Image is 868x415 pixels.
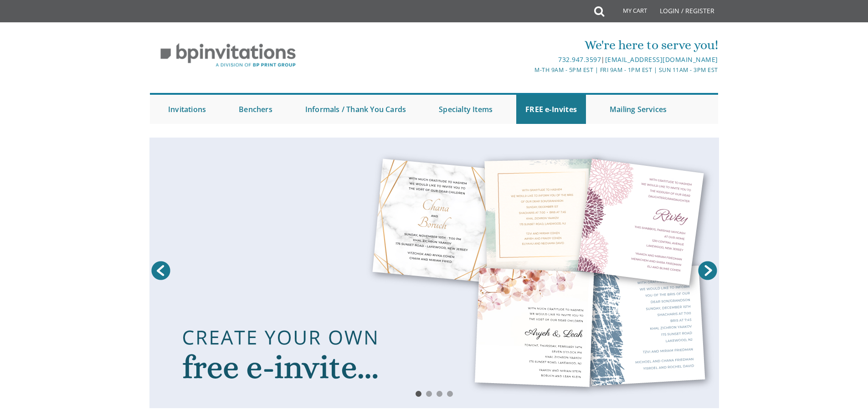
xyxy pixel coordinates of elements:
[603,1,653,24] a: My Cart
[230,95,282,124] a: Benchers
[430,95,502,124] a: Specialty Items
[159,95,215,124] a: Invitations
[340,54,718,65] div: |
[601,95,676,124] a: Mailing Services
[296,95,415,124] a: Informals / Thank You Cards
[150,36,306,74] img: BP Invitation Loft
[696,259,719,282] a: Next
[340,36,718,54] div: We're here to serve you!
[149,259,172,282] a: Prev
[558,55,601,64] a: 732.947.3597
[605,55,718,64] a: [EMAIL_ADDRESS][DOMAIN_NAME]
[516,95,586,124] a: FREE e-Invites
[340,65,718,75] div: M-Th 9am - 5pm EST | Fri 9am - 1pm EST | Sun 11am - 3pm EST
